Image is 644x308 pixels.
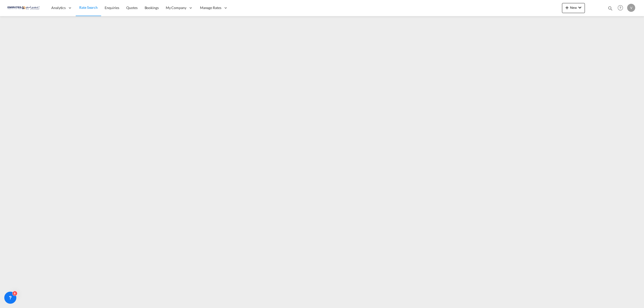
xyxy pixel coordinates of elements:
[564,6,583,10] span: New
[627,4,635,12] div: V
[616,4,627,13] div: Help
[608,6,613,13] div: icon-magnify
[8,2,42,14] img: c67187802a5a11ec94275b5db69a26e6.png
[564,5,570,11] md-icon: icon-plus 400-fg
[562,3,585,13] button: icon-plus 400-fgNewicon-chevron-down
[145,6,159,10] span: Bookings
[166,5,186,10] span: My Company
[577,5,583,11] md-icon: icon-chevron-down
[51,5,66,10] span: Analytics
[608,6,613,11] md-icon: icon-magnify
[200,5,221,10] span: Manage Rates
[79,5,98,10] span: Rate Search
[616,4,625,12] span: Help
[105,6,119,10] span: Enquiries
[126,6,137,10] span: Quotes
